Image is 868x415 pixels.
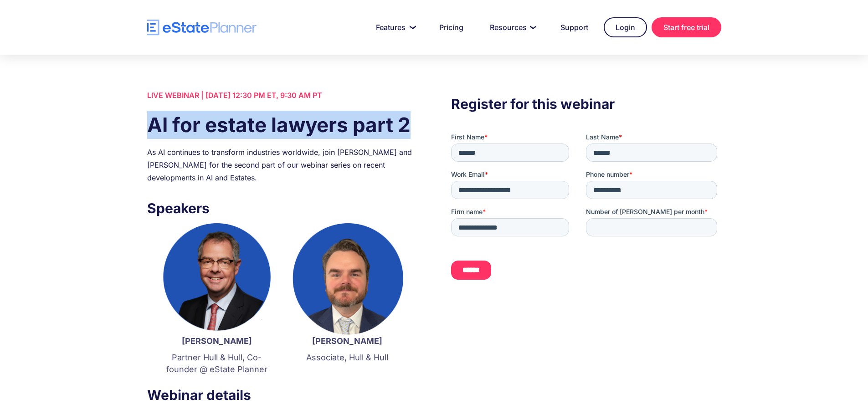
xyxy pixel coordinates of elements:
p: Partner Hull & Hull, Co-founder @ eState Planner [161,352,273,375]
a: Features [365,18,424,36]
div: LIVE WEBINAR | [DATE] 12:30 PM ET, 9:30 AM PT [147,89,417,102]
strong: [PERSON_NAME] [312,336,382,346]
p: Associate, Hull & Hull [291,352,403,364]
a: Pricing [428,18,474,36]
h3: Speakers [147,198,417,219]
a: Start free trial [652,17,721,37]
a: Resources [479,18,545,36]
div: As AI continues to transform industries worldwide, join [PERSON_NAME] and [PERSON_NAME] for the s... [147,146,417,184]
a: home [147,20,257,36]
iframe: Form 0 [451,133,721,287]
a: Support [550,18,599,36]
strong: [PERSON_NAME] [182,336,252,346]
h1: AI for estate lawyers part 2 [147,111,417,139]
h3: Register for this webinar [451,93,721,114]
h3: Webinar details [147,384,417,405]
a: Login [604,17,647,37]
